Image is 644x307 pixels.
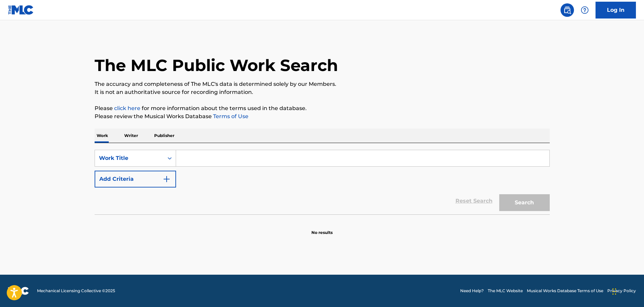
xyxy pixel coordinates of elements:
[95,104,550,112] p: Please for more information about the terms used in the database.
[212,113,248,120] a: Terms of Use
[610,275,644,307] div: Widget de chat
[527,288,603,294] a: Musical Works Database Terms of Use
[581,6,589,14] img: help
[561,3,574,17] a: Public Search
[163,175,171,183] img: 9d2ae6d4665cec9f34b9.svg
[563,6,571,14] img: search
[488,288,523,294] a: The MLC Website
[578,3,591,17] div: Help
[8,5,34,15] img: MLC Logo
[122,129,140,143] p: Writer
[95,171,176,187] button: Add Criteria
[152,129,176,143] p: Publisher
[37,288,115,294] span: Mechanical Licensing Collective © 2025
[8,287,29,295] img: logo
[607,288,636,294] a: Privacy Policy
[612,281,616,302] div: Arrastrar
[95,150,550,214] form: Search Form
[610,275,644,307] iframe: Chat Widget
[95,129,110,143] p: Work
[311,221,333,236] p: No results
[596,2,636,19] a: Log In
[99,154,160,162] div: Work Title
[460,288,484,294] a: Need Help?
[95,112,550,121] p: Please review the Musical Works Database
[95,88,550,96] p: It is not an authoritative source for recording information.
[95,80,550,88] p: The accuracy and completeness of The MLC's data is determined solely by our Members.
[114,105,140,111] a: click here
[95,55,338,75] h1: The MLC Public Work Search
